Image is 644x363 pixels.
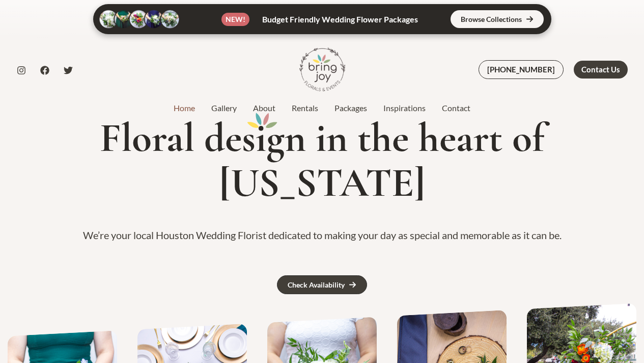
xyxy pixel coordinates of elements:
[277,275,367,294] a: Check Availability
[574,61,628,79] a: Contact Us
[284,102,326,114] a: Rentals
[375,102,434,114] a: Inspirations
[479,60,564,79] a: [PHONE_NUMBER]
[64,66,73,75] a: Twitter
[40,66,49,75] a: Facebook
[245,102,284,114] a: About
[256,116,266,161] mark: i
[17,66,26,75] a: Instagram
[299,46,345,92] img: Bring Joy
[12,226,632,245] p: We’re your local Houston Wedding Florist dedicated to making your day as special and memorable as...
[288,281,345,289] div: Check Availability
[203,102,245,114] a: Gallery
[12,116,632,205] h1: Floral des gn in the heart of [US_STATE]
[165,100,479,116] nav: Site Navigation
[434,102,479,114] a: Contact
[165,102,203,114] a: Home
[326,102,375,114] a: Packages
